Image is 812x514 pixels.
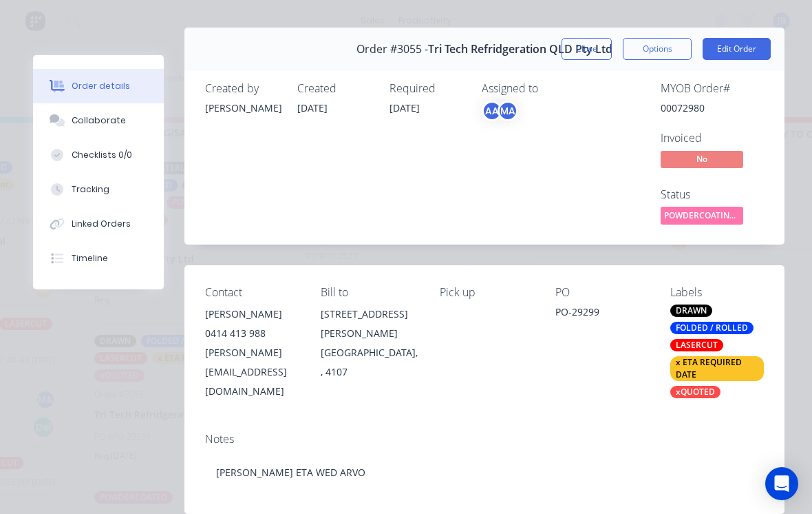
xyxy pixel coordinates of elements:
[562,38,612,60] button: Close
[72,218,131,230] div: Linked Orders
[205,324,299,343] div: 0414 413 988
[72,149,132,161] div: Checklists 0/0
[205,305,299,324] div: [PERSON_NAME]
[670,322,754,334] div: FOLDED / ROLLED
[297,101,328,114] span: [DATE]
[33,207,164,241] button: Linked Orders
[482,101,502,121] div: AA
[440,286,533,299] div: Pick up
[72,114,126,127] div: Collaborate
[321,305,418,382] div: [STREET_ADDRESS][PERSON_NAME][GEOGRAPHIC_DATA], , 4107
[670,286,764,299] div: Labels
[482,101,518,121] button: AAMA
[389,101,420,114] span: [DATE]
[205,433,764,446] div: Notes
[72,183,109,196] div: Tracking
[389,82,465,95] div: Required
[33,172,164,207] button: Tracking
[205,343,299,401] div: [PERSON_NAME][EMAIL_ADDRESS][DOMAIN_NAME]
[356,43,428,56] span: Order #3055 -
[670,386,720,398] div: xQUOTED
[555,286,649,299] div: PO
[321,305,418,343] div: [STREET_ADDRESS][PERSON_NAME]
[623,38,692,60] button: Options
[555,305,649,324] div: PO-29299
[33,103,164,138] button: Collaborate
[33,241,164,276] button: Timeline
[670,356,764,381] div: x ETA REQUIRED DATE
[72,80,130,92] div: Order details
[498,101,518,121] div: MA
[321,286,418,299] div: Bill to
[205,451,764,493] div: [PERSON_NAME] ETA WED ARVO
[205,82,281,95] div: Created by
[205,286,299,299] div: Contact
[661,188,764,201] div: Status
[765,467,798,500] div: Open Intercom Messenger
[670,339,723,351] div: LASERCUT
[661,151,743,168] span: No
[661,101,764,115] div: 00072980
[297,82,373,95] div: Created
[661,207,743,227] button: POWDERCOATING/S...
[670,305,712,317] div: DRAWN
[205,101,281,115] div: [PERSON_NAME]
[428,43,612,56] span: Tri Tech Refridgeration QLD Pty Ltd
[321,343,418,382] div: [GEOGRAPHIC_DATA], , 4107
[205,305,299,401] div: [PERSON_NAME]0414 413 988[PERSON_NAME][EMAIL_ADDRESS][DOMAIN_NAME]
[661,207,743,224] span: POWDERCOATING/S...
[703,38,771,60] button: Edit Order
[33,69,164,103] button: Order details
[661,82,764,95] div: MYOB Order #
[72,252,108,265] div: Timeline
[661,132,764,145] div: Invoiced
[33,138,164,172] button: Checklists 0/0
[482,82,619,95] div: Assigned to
